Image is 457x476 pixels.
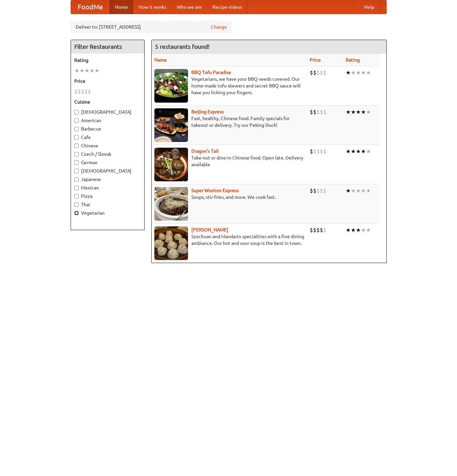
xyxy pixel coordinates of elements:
[154,226,188,260] img: shandong.jpg
[154,154,305,168] p: Take-out or dine-in Chinese food. Open late. Delivery available
[133,0,172,14] a: How it works
[313,69,316,76] li: $
[71,40,144,53] h4: Filter Restaurants
[110,0,133,14] a: Home
[74,110,79,114] input: [DEMOGRAPHIC_DATA]
[313,226,316,234] li: $
[351,226,356,234] li: ★
[346,187,351,194] li: ★
[211,24,227,30] a: Change
[172,0,207,14] a: Who we are
[154,57,167,63] a: Name
[74,88,78,95] li: $
[74,203,79,207] input: Thai
[310,108,313,116] li: $
[191,148,219,154] a: Dragon's Tail
[323,69,327,76] li: $
[154,115,305,129] p: Fast, healthy, Chinese food. Family specials for takeout or delivery. Try our Peking Duck!
[346,57,360,63] a: Rating
[71,0,110,14] a: FoodMe
[81,88,84,95] li: $
[351,148,356,155] li: ★
[94,67,100,74] li: ★
[154,76,305,96] p: Vegetarians, we have your BBQ needs covered. Our home-made tofu skewers and secret BBQ sauce will...
[361,226,366,234] li: ★
[310,57,321,63] a: Price
[79,67,84,74] li: ★
[74,67,79,74] li: ★
[313,187,316,194] li: $
[346,226,351,234] li: ★
[74,186,79,190] input: Mexican
[323,187,327,194] li: $
[323,148,327,155] li: $
[74,57,141,64] h5: Rating
[154,194,305,200] p: Soups, stir-fries, and more. We cook fast.
[361,108,366,116] li: ★
[310,187,313,194] li: $
[313,148,316,155] li: $
[74,177,79,182] input: Japanese
[74,109,141,115] label: [DEMOGRAPHIC_DATA]
[74,211,79,215] input: Vegetarian
[74,210,141,216] label: Vegetarian
[323,108,327,116] li: $
[191,70,231,75] a: BBQ Tofu Paradise
[74,134,141,141] label: Cafe
[366,148,371,155] li: ★
[351,187,356,194] li: ★
[356,226,361,234] li: ★
[74,168,141,174] label: [DEMOGRAPHIC_DATA]
[74,127,79,131] input: Barbecue
[74,99,141,105] h5: Cuisine
[313,108,316,116] li: $
[351,69,356,76] li: ★
[74,169,79,173] input: [DEMOGRAPHIC_DATA]
[74,125,141,132] label: Barbecue
[74,151,141,157] label: Czech / Slovak
[359,0,380,14] a: Help
[74,194,79,198] input: Pizza
[316,108,320,116] li: $
[366,226,371,234] li: ★
[74,118,79,123] input: American
[154,69,188,103] img: tofuparadise.jpg
[74,193,141,199] label: Pizza
[74,176,141,183] label: Japanese
[346,148,351,155] li: ★
[310,69,313,76] li: $
[356,148,361,155] li: ★
[366,187,371,194] li: ★
[316,148,320,155] li: $
[74,117,141,124] label: American
[356,187,361,194] li: ★
[84,67,89,74] li: ★
[310,226,313,234] li: $
[74,184,141,191] label: Mexican
[320,187,323,194] li: $
[356,69,361,76] li: ★
[191,188,239,193] b: Super Wonton Express
[361,148,366,155] li: ★
[351,108,356,116] li: ★
[207,0,247,14] a: Recipe videos
[191,227,228,232] a: [PERSON_NAME]
[84,88,88,95] li: $
[320,148,323,155] li: $
[74,201,141,208] label: Thai
[74,142,141,149] label: Chinese
[356,108,361,116] li: ★
[346,69,351,76] li: ★
[191,109,224,114] a: Beijing Express
[366,108,371,116] li: ★
[154,233,305,247] p: Szechuan and Mandarin specialities with a fine dining ambiance. Our hot and sour soup is the best...
[74,152,79,156] input: Czech / Slovak
[320,226,323,234] li: $
[316,226,320,234] li: $
[320,69,323,76] li: $
[154,148,188,181] img: dragon.jpg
